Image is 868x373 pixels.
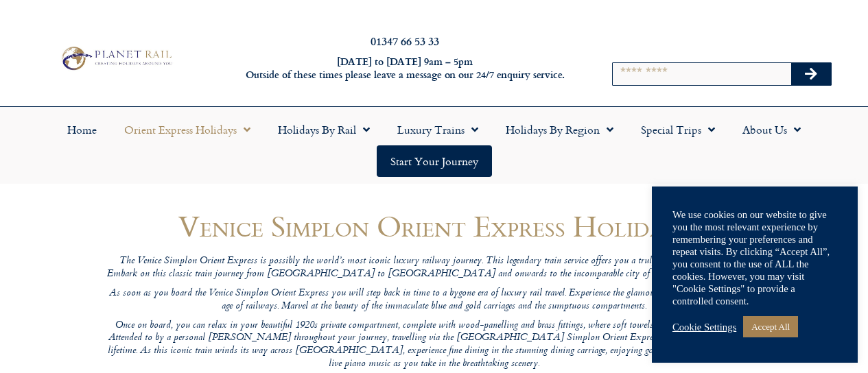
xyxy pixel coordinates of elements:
[743,316,798,337] a: Accept All
[672,321,736,333] a: Cookie Settings
[235,56,575,81] h6: [DATE] to [DATE] 9am – 5pm Outside of these times please leave a message on our 24/7 enquiry serv...
[627,114,729,145] a: Special Trips
[371,33,439,49] a: 01347 66 53 33
[7,114,861,177] nav: Menu
[377,145,492,177] a: Start your Journey
[105,210,764,242] h1: Venice Simplon Orient Express Holidays
[105,287,764,313] p: As soon as you board the Venice Simplon Orient Express you will step back in time to a bygone era...
[264,114,384,145] a: Holidays by Rail
[105,320,764,371] p: Once on board, you can relax in your beautiful 1920s private compartment, complete with wood-pane...
[54,114,110,145] a: Home
[384,114,492,145] a: Luxury Trains
[105,255,764,280] p: The Venice Simplon Orient Express is possibly the world’s most iconic luxury railway journey. Thi...
[57,44,175,73] img: Planet Rail Train Holidays Logo
[729,114,814,145] a: About Us
[492,114,627,145] a: Holidays by Region
[672,208,837,307] div: We use cookies on our website to give you the most relevant experience by remembering your prefer...
[791,63,831,85] button: Search
[110,114,264,145] a: Orient Express Holidays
